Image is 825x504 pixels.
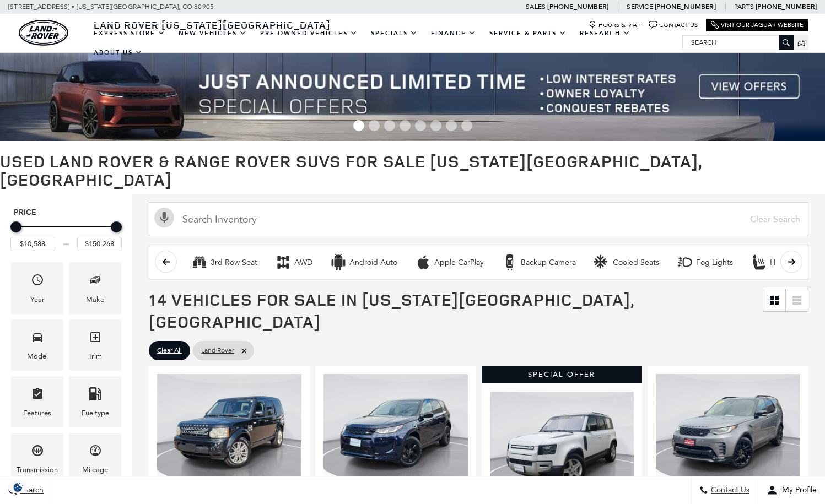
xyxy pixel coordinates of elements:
nav: Main Navigation [87,24,682,62]
input: Search [683,36,793,49]
button: Backup CameraBackup Camera [495,251,582,274]
button: 3rd Row Seat3rd Row Seat [185,251,263,274]
span: Go to slide 5 [415,120,426,131]
img: Opt-Out Icon [6,481,31,493]
img: Land Rover [19,20,68,46]
span: Clear All [157,344,182,357]
div: Mileage [82,464,108,476]
span: Trim [89,328,102,350]
div: Backup Camera [521,258,576,268]
span: Fueltype [89,384,102,407]
a: New Vehicles [172,24,254,43]
span: My Profile [778,486,817,495]
span: Transmission [31,441,44,464]
a: Hours & Map [589,21,641,29]
svg: Click to toggle on voice search [154,208,174,227]
span: Go to slide 4 [400,120,411,131]
img: 2022 Land Rover Discovery Sport S R-Dynamic [323,374,468,482]
span: Mileage [89,441,102,464]
div: Cooled Seats [594,254,610,270]
div: TrimTrim [69,319,121,371]
span: Model [31,328,44,350]
div: MakeMake [69,262,121,313]
img: 2020 Land Rover Defender 110 SE [490,392,634,500]
div: TransmissionTransmission [11,433,63,484]
div: Minimum Price [10,221,21,232]
a: Contact Us [649,21,698,29]
div: Transmission [17,464,58,476]
button: Cooled SeatsCooled Seats [587,251,665,274]
div: Trim [88,350,102,362]
div: Fog Lights [696,258,733,268]
input: Search Inventory [149,202,808,236]
div: Cooled Seats [613,258,659,268]
span: Year [31,270,44,293]
button: Android AutoAndroid Auto [324,251,403,274]
span: Go to slide 1 [353,120,364,131]
div: FueltypeFueltype [69,376,121,427]
input: Minimum [10,237,55,251]
a: Service & Parts [483,24,573,43]
span: Go to slide 7 [446,120,457,131]
div: Make [86,294,104,306]
div: AWD [294,258,312,268]
div: Heated Seats [770,258,817,268]
button: Fog LightsFog Lights [671,251,739,274]
a: EXPRESS STORE [87,24,172,43]
div: Year [30,294,45,306]
div: FeaturesFeatures [11,376,63,427]
div: Special Offer [482,366,643,383]
a: land-rover [19,20,68,46]
div: 3rd Row Seat [211,258,257,268]
div: MileageMileage [69,433,121,484]
div: YearYear [11,262,63,313]
button: Heated SeatsHeated Seats [745,251,823,274]
section: Click to Open Cookie Consent Modal [6,481,31,493]
button: AWDAWD [269,251,319,274]
button: Apple CarPlayApple CarPlay [409,251,490,274]
div: Apple CarPlay [434,258,484,268]
span: Service [627,3,653,10]
div: ModelModel [11,319,63,371]
span: Make [89,270,102,293]
a: [STREET_ADDRESS] • [US_STATE][GEOGRAPHIC_DATA], CO 80905 [8,3,214,10]
a: [PHONE_NUMBER] [547,2,608,11]
button: scroll right [780,251,802,273]
a: Pre-Owned Vehicles [254,24,364,43]
div: Heated Seats [751,254,767,270]
div: Android Auto [330,254,347,270]
div: Price [10,218,122,251]
div: Android Auto [349,258,397,268]
img: 2023 Land Rover Discovery HSE R-Dynamic [656,374,800,482]
div: Features [23,407,51,419]
button: Open user profile menu [758,476,825,504]
div: AWD [275,254,292,270]
a: Specials [364,24,424,43]
span: Features [31,384,44,407]
h5: Price [14,208,118,218]
span: Go to slide 8 [461,120,472,131]
button: scroll left [155,251,177,273]
span: Sales [526,3,546,10]
span: Parts [734,3,754,10]
a: About Us [87,43,149,62]
div: Maximum Price [111,221,122,232]
span: Contact Us [708,486,749,495]
span: Go to slide 2 [369,120,380,131]
span: 14 Vehicles for Sale in [US_STATE][GEOGRAPHIC_DATA], [GEOGRAPHIC_DATA] [149,288,634,333]
a: Visit Our Jaguar Website [711,21,804,29]
a: Finance [424,24,483,43]
a: [PHONE_NUMBER] [655,2,716,11]
div: Apple CarPlay [415,254,432,270]
a: [PHONE_NUMBER] [756,2,817,11]
a: Research [573,24,637,43]
div: Fueltype [82,407,109,419]
span: Go to slide 3 [384,120,395,131]
img: 2011 Land Rover LR4 HSE [157,374,301,482]
span: Land Rover [US_STATE][GEOGRAPHIC_DATA] [94,18,331,31]
div: Fog Lights [677,254,693,270]
span: Go to slide 6 [430,120,441,131]
div: 3rd Row Seat [191,254,208,270]
div: Model [27,350,48,362]
span: Land Rover [201,344,234,357]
